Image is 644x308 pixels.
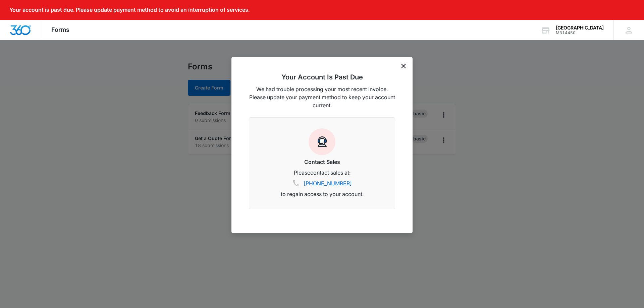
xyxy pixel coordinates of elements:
p: Your account is past due. Please update payment method to avoid an interruption of services. [9,7,250,13]
div: account id [556,30,604,35]
p: We had trouble processing your most recent invoice. Please update your payment method to keep you... [249,85,395,109]
a: [PHONE_NUMBER] [304,179,352,187]
span: Forms [51,26,69,33]
button: dismiss this dialog [401,64,406,68]
div: Forms [41,20,79,40]
div: account name [556,25,604,30]
h2: Your Account Is Past Due [249,73,395,81]
h3: Contact Sales [257,158,387,166]
p: Please contact sales at: to regain access to your account. [257,169,387,198]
